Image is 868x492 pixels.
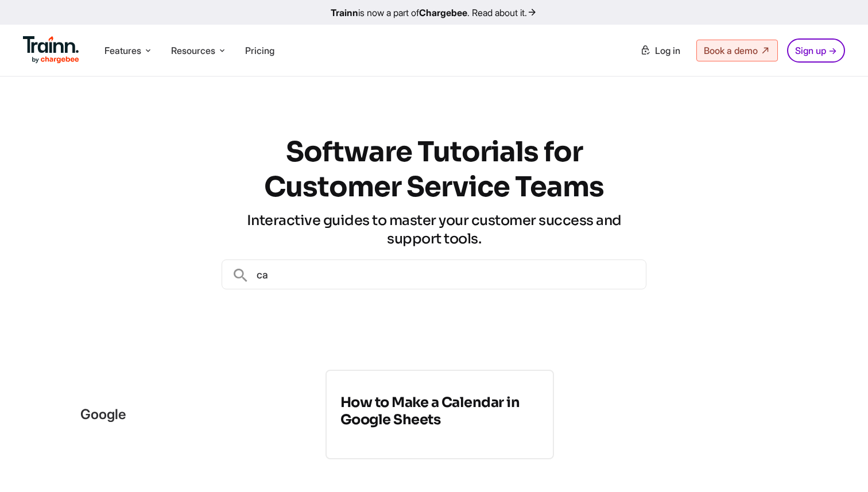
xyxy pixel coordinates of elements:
[325,370,555,459] a: How to Make a Calendar in Google Sheets
[633,40,687,61] a: Log in
[23,36,79,64] img: Trainn Logo
[245,45,274,56] a: Pricing
[811,437,868,492] iframe: Chat Widget
[655,45,680,56] span: Log in
[250,260,646,289] input: Search
[704,45,758,56] span: Book a demo
[222,134,646,204] h1: Software Tutorials for Customer Service Teams
[331,7,358,18] b: Trainn
[787,38,845,63] a: Sign up →
[171,44,215,57] span: Resources
[104,44,141,57] span: Features
[340,394,540,428] h3: How to Make a Calendar in Google Sheets
[62,370,303,459] div: google
[419,7,467,18] b: Chargebee
[222,211,646,248] h3: Interactive guides to master your customer success and support tools.
[696,40,778,61] a: Book a demo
